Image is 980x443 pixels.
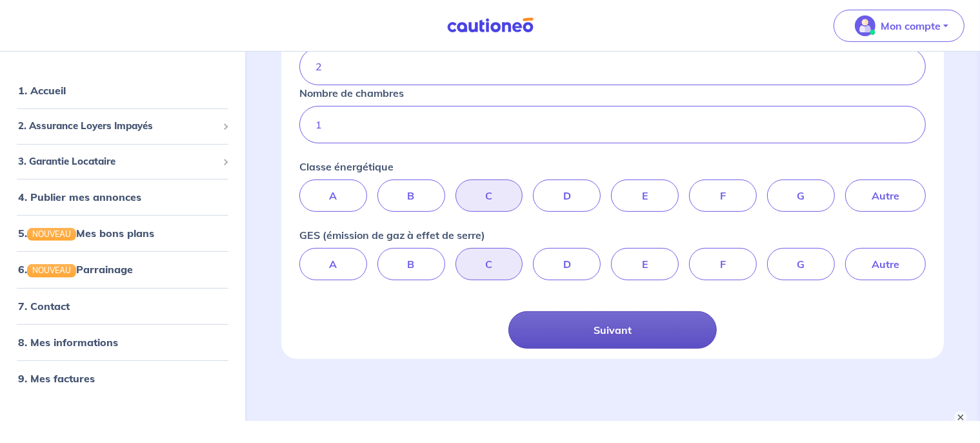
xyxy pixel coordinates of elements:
div: 6.NOUVEAUParrainage [5,256,240,282]
label: F [689,180,757,212]
p: Nombre de chambres [299,85,404,101]
label: E [611,180,679,212]
button: Suivant [508,311,717,349]
label: A [299,248,367,280]
input: Ex. : 3 pièces [299,48,926,85]
label: Autre [845,180,926,212]
a: 1. Accueil [18,84,66,97]
p: GES (émission de gaz à effet de serre) [299,227,485,243]
div: 8. Mes informations [5,329,240,355]
div: 5.NOUVEAUMes bons plans [5,220,240,246]
div: 4. Publier mes annonces [5,184,240,210]
div: 3. Garantie Locataire [5,149,240,174]
p: Mon compte [881,18,941,34]
label: C [455,180,523,212]
label: G [767,180,835,212]
button: × [954,411,967,424]
div: 2. Assurance Loyers Impayés [5,114,240,139]
a: 8. Mes informations [18,335,118,348]
label: C [455,248,523,280]
label: Autre [845,248,926,280]
p: Classe énergétique [299,159,394,174]
a: 4. Publier mes annonces [18,191,141,203]
button: illu_account_valid_menu.svgMon compte [834,10,965,42]
label: A [299,180,367,212]
label: E [611,248,679,280]
a: 5.NOUVEAUMes bons plans [18,227,154,240]
label: D [533,180,601,212]
label: G [767,248,835,280]
input: Ex. : 1 chambre [299,106,926,143]
img: Cautioneo [442,17,539,34]
span: 2. Assurance Loyers Impayés [18,119,217,134]
span: 3. Garantie Locataire [18,154,217,169]
div: 7. Contact [5,293,240,318]
a: 9. Mes factures [18,371,95,384]
a: 7. Contact [18,299,70,312]
a: 6.NOUVEAUParrainage [18,263,133,276]
label: D [533,248,601,280]
div: 1. Accueil [5,77,240,103]
label: B [377,248,445,280]
label: F [689,248,757,280]
div: 9. Mes factures [5,365,240,391]
img: illu_account_valid_menu.svg [855,15,875,36]
label: B [377,180,445,212]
